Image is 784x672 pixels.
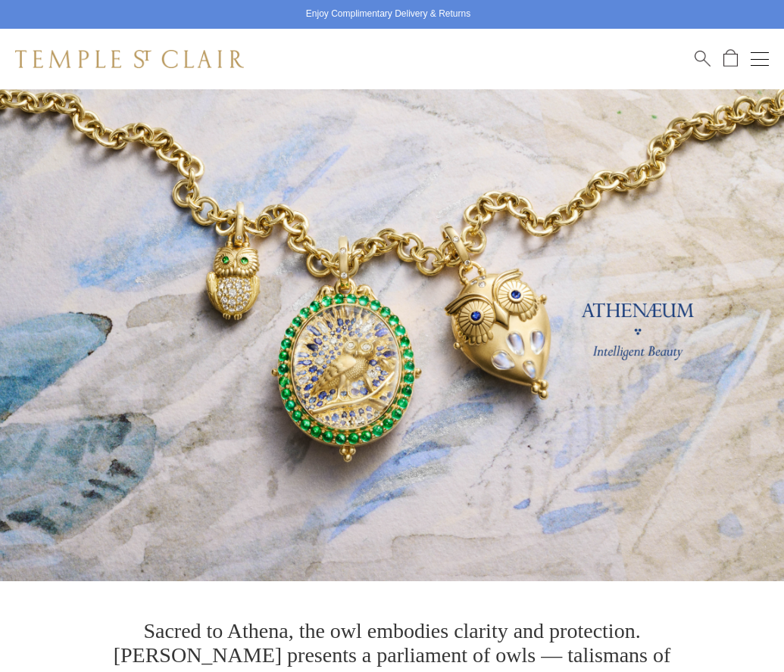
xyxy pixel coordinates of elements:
a: Search [695,49,711,68]
p: Enjoy Complimentary Delivery & Returns [306,7,470,22]
img: Temple St. Clair [15,50,244,68]
button: Open navigation [751,50,769,68]
a: Open Shopping Bag [723,49,738,68]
